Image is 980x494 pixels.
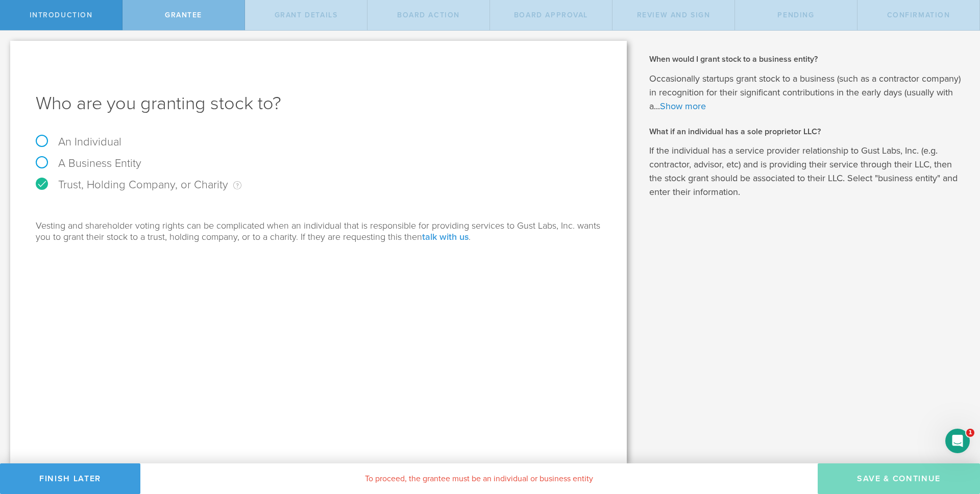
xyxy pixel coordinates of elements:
span: Board Action [397,11,460,19]
div: To proceed, the grantee must be an individual or business entity [140,463,818,494]
span: Confirmation [887,11,950,19]
label: An Individual [36,135,121,149]
a: Show more [660,101,706,112]
span: Pending [777,11,814,19]
h2: When would I grant stock to a business entity? [649,54,965,65]
label: A Business Entity [36,157,141,170]
label: Trust, Holding Company, or Charity [36,178,241,191]
span: Introduction [30,11,93,19]
span: Board Approval [514,11,588,19]
h1: Who are you granting stock to? [36,91,601,116]
p: Vesting and shareholder voting rights can be complicated when an individual that is responsible f... [36,210,601,242]
a: talk with us [422,231,469,242]
h2: What if an individual has a sole proprietor LLC? [649,126,965,137]
span: Grant Details [275,11,338,19]
span: Review and Sign [637,11,710,19]
iframe: Chat Widget [929,414,980,463]
span: Grantee [165,11,202,19]
p: If the individual has a service provider relationship to Gust Labs, Inc. (e.g. contractor, adviso... [649,144,965,199]
p: Occasionally startups grant stock to a business (such as a contractor company) in recognition for... [649,72,965,113]
button: Save & Continue [818,463,980,494]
